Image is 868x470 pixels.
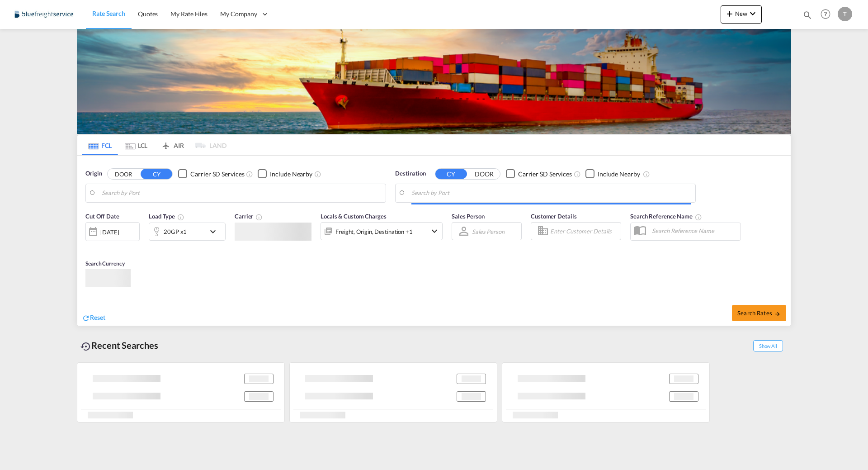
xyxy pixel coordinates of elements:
button: DOOR [468,169,500,179]
md-icon: icon-plus 400-fg [724,8,735,19]
span: Cut Off Date [85,213,119,220]
span: Reset [90,313,105,321]
md-icon: icon-chevron-down [208,226,223,237]
div: Recent Searches [77,335,162,356]
img: 9097ab40c0d911ee81d80fb7ec8da167.JPG [14,4,75,24]
md-icon: icon-arrow-right [774,311,781,317]
span: Origin [85,169,102,178]
input: Search by Port [102,186,381,200]
span: My Company [220,9,257,19]
div: icon-refreshReset [82,313,105,323]
md-tab-item: LCL [118,135,154,155]
md-icon: Your search will be saved by the below given name [695,214,702,221]
md-checkbox: Checkbox No Ink [585,169,640,179]
div: Carrier SD Services [518,170,572,179]
button: Search Ratesicon-arrow-right [732,305,786,321]
span: Search Rates [737,309,781,317]
md-tab-item: FCL [82,135,118,155]
span: Sales Person [452,213,485,220]
span: Rate Search [92,9,125,17]
button: icon-plus 400-fgNewicon-chevron-down [721,5,762,24]
md-pagination-wrapper: Use the left and right arrow keys to navigate between tabs [82,135,226,155]
md-datepicker: Select [85,240,92,252]
div: [DATE] [100,228,119,236]
md-checkbox: Checkbox No Ink [258,169,312,179]
md-select: Sales Person [471,225,505,238]
md-tab-item: AIR [154,135,190,155]
div: [DATE] [85,222,140,241]
div: Help [818,6,838,23]
md-icon: Unchecked: Search for CY (Container Yard) services for all selected carriers.Checked : Search for... [574,171,581,178]
span: Destination [395,169,426,178]
md-icon: icon-refresh [82,314,90,322]
div: Carrier SD Services [190,170,244,179]
md-icon: The selected Trucker/Carrierwill be displayed in the rate results If the rates are from another f... [255,214,263,221]
div: Freight Origin Destination Factory Stuffingicon-chevron-down [321,222,443,240]
span: Locals & Custom Charges [321,213,387,220]
span: Load Type [149,213,184,220]
div: icon-magnify [802,10,812,24]
div: 20GP x1icon-chevron-down [149,223,226,241]
span: My Rate Files [170,10,208,18]
md-icon: icon-airplane [160,140,171,147]
md-icon: icon-magnify [802,10,812,20]
md-icon: icon-information-outline [177,214,184,221]
img: LCL+%26+FCL+BACKGROUND.png [77,29,791,134]
input: Enter Customer Details [550,224,618,238]
md-icon: icon-backup-restore [80,341,91,352]
button: DOOR [108,169,139,179]
div: Origin DOOR CY Checkbox No InkUnchecked: Search for CY (Container Yard) services for all selected... [77,156,791,326]
div: Include Nearby [270,170,312,179]
div: 20GP x1 [164,225,187,238]
span: Quotes [138,10,158,18]
button: CY [435,169,467,179]
div: T [838,7,852,21]
div: Freight Origin Destination Factory Stuffing [335,225,413,238]
md-checkbox: Checkbox No Ink [178,169,244,179]
span: Search Currency [85,260,125,267]
button: CY [141,169,172,179]
div: Include Nearby [598,170,640,179]
md-icon: Unchecked: Search for CY (Container Yard) services for all selected carriers.Checked : Search for... [246,171,253,178]
span: Customer Details [531,213,576,220]
input: Search by Port [411,186,691,200]
span: Show All [753,340,783,351]
md-icon: icon-chevron-down [429,226,440,237]
input: Search Reference Name [647,224,741,237]
span: Carrier [235,213,263,220]
md-checkbox: Checkbox No Ink [506,169,572,179]
md-icon: icon-chevron-down [747,8,758,19]
md-icon: Unchecked: Ignores neighbouring ports when fetching rates.Checked : Includes neighbouring ports w... [314,171,321,178]
span: Search Reference Name [630,213,702,220]
md-icon: Unchecked: Ignores neighbouring ports when fetching rates.Checked : Includes neighbouring ports w... [643,171,650,178]
span: Help [818,6,833,22]
span: New [724,10,758,17]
